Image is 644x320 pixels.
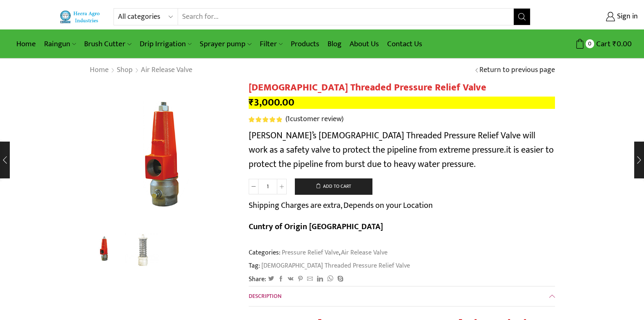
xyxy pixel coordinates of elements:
[287,113,290,125] span: 1
[87,232,121,266] a: Female Threaded Pressure Relief Valve
[249,220,383,234] b: Cuntry of Origin [GEOGRAPHIC_DATA]
[249,261,555,270] span: Tag:
[287,34,323,54] a: Products
[89,82,236,229] div: 1 / 2
[615,11,638,22] span: Sign in
[12,34,40,54] a: Home
[323,34,345,54] a: Blog
[116,65,133,76] a: Shop
[249,94,294,111] bdi: 3,000.00
[89,82,236,229] img: Female Threaded Pressure Relief Valve
[196,34,255,54] a: Sprayer pump
[249,142,554,172] span: it is easier to protect the pipeline from burst due to heavy water pressure.
[285,114,343,125] a: (1customer review)
[87,233,121,266] li: 1 / 2
[249,82,555,94] h1: [DEMOGRAPHIC_DATA] Threaded Pressure Relief Valve
[345,34,383,54] a: About Us
[249,291,281,301] span: Description
[340,247,388,258] a: Air Release Valve
[295,178,372,195] button: Add to cart
[125,233,159,267] a: Spriing Prussure Relif Vavle
[125,233,159,266] li: 2 / 2
[80,34,135,54] a: Brush Cutter
[479,65,555,76] a: Return to previous page
[249,248,388,257] span: Categories: ,
[89,65,109,76] a: Home
[87,232,121,266] img: Female threaded pressure relief valve
[256,34,287,54] a: Filter
[249,199,433,212] p: Shipping Charges are extra, Depends on your Location
[258,179,277,194] input: Product quantity
[249,275,266,284] span: Share:
[260,261,410,270] a: [DEMOGRAPHIC_DATA] Threaded Pressure Relief Valve
[249,117,282,122] span: Rated out of 5 based on customer rating
[136,34,196,54] a: Drip Irrigation
[514,9,530,25] button: Search button
[140,65,193,76] a: Air Release Valve
[178,9,514,25] input: Search for...
[249,286,555,306] a: Description
[543,9,638,24] a: Sign in
[249,128,535,158] span: [PERSON_NAME]’s [DEMOGRAPHIC_DATA] Threaded Pressure Relief Valve will work as a safety valve to ...
[281,247,339,258] a: Pressure Relief Valve
[383,34,426,54] a: Contact Us
[594,38,611,50] span: Cart
[249,117,283,122] span: 1
[125,233,159,267] img: Spriing-Prussure-Relif-Vavle
[249,117,282,122] div: Rated 5.00 out of 5
[249,94,254,111] span: ₹
[89,65,193,76] nav: Breadcrumb
[586,39,594,48] span: 0
[40,34,80,54] a: Raingun
[613,38,617,50] span: ₹
[613,38,632,50] bdi: 0.00
[539,36,632,52] a: 0 Cart ₹0.00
